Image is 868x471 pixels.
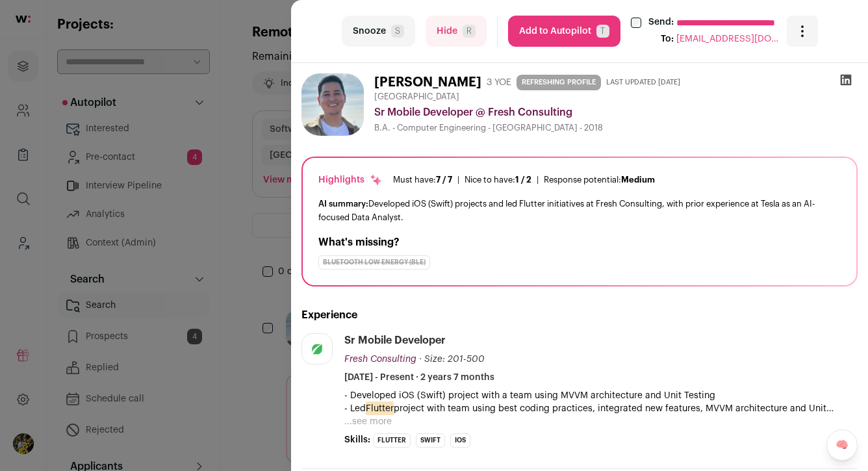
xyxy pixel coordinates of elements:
[391,25,404,38] span: S
[661,32,674,47] div: To:
[301,307,858,323] h2: Experience
[344,402,858,415] p: - Led project with team using best coding practices, integrated new features, MVVM architecture a...
[826,429,858,461] a: 🧠
[508,16,620,47] button: Add to AutopilotT
[393,175,655,185] ul: | |
[342,16,415,47] button: SnoozeS
[373,433,411,448] li: Flutter
[344,355,416,364] span: Fresh Consulting
[606,77,680,88] span: Last updated [DATE]
[419,355,485,364] span: · Size: 201-500
[318,173,383,186] div: Highlights
[344,433,370,446] span: Skills:
[374,123,858,133] div: B.A. - Computer Engineering - [GEOGRAPHIC_DATA] - 2018
[648,16,674,30] label: Send:
[374,92,459,102] span: [GEOGRAPHIC_DATA]
[436,175,452,184] span: 7 / 7
[301,73,364,136] img: b47a972fd28b6ad3ea8d4eb1ed14be0e87eaf4d5e6473cac10d17a38c87c7931.jpg
[515,175,531,184] span: 1 / 2
[596,25,609,38] span: T
[344,333,446,348] div: Sr Mobile Developer
[416,433,445,448] li: Swift
[318,199,368,208] span: AI summary:
[344,415,392,428] button: ...see more
[465,175,531,185] div: Nice to have:
[426,16,487,47] button: HideR
[344,389,858,402] p: - Developed iOS (Swift) project with a team using MVVM architecture and Unit Testing
[463,25,476,38] span: R
[374,105,858,120] div: Sr Mobile Developer @ Fresh Consulting
[787,16,818,47] button: Open dropdown
[366,401,394,416] mark: Flutter
[544,175,655,185] div: Response potential:
[318,255,430,270] div: Bluetooth Low Energy (BLE)
[318,235,841,250] h2: What's missing?
[487,76,511,89] div: 3 YOE
[393,175,452,185] div: Must have:
[676,32,780,47] span: [EMAIL_ADDRESS][DOMAIN_NAME]
[517,75,601,90] span: REFRESHING PROFILE
[450,433,470,448] li: iOS
[318,197,841,224] div: Developed iOS (Swift) projects and led Flutter initiatives at Fresh Consulting, with prior experi...
[344,371,494,384] span: [DATE] - Present · 2 years 7 months
[374,73,481,92] h1: [PERSON_NAME]
[621,175,655,184] span: Medium
[302,334,332,364] img: eaa992782a36755303161a5fb47a1be5bb26d8cb4c8083f4511377422571c62e.png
